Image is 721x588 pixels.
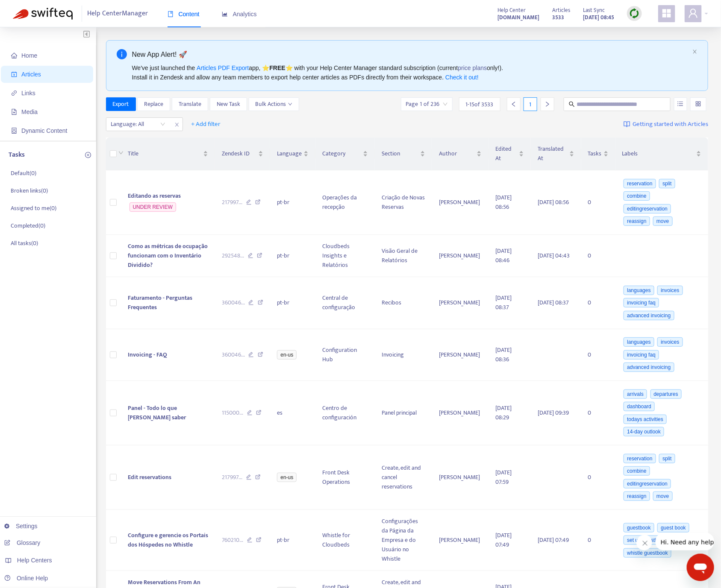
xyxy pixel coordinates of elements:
td: Whistle for Cloudbeds [315,510,375,571]
a: [DOMAIN_NAME] [497,12,539,22]
span: languages [624,286,654,295]
span: Zendesk ID [222,149,257,158]
img: sync.dc5367851b00ba804db3.png [629,8,640,19]
td: 0 [581,277,615,329]
th: Labels [615,137,708,170]
td: [PERSON_NAME] [432,381,489,445]
span: Last Sync [583,6,605,15]
span: [DATE] 08:36 [495,345,512,364]
p: All tasks ( 0 ) [11,239,38,248]
span: [DATE] 08:37 [495,293,512,312]
td: Create, edit and cancel reservations [375,445,432,510]
span: left [511,101,517,107]
span: Help Center Manager [88,6,148,22]
span: en-us [277,473,297,482]
span: reassign [624,491,650,501]
img: image-link [624,121,630,128]
span: invoicing faq [624,350,659,360]
span: todays activities [624,415,667,424]
span: Editando as reservas [128,191,181,201]
span: [DATE] 07:49 [538,535,569,545]
td: [PERSON_NAME] [432,235,489,277]
span: info-circle [117,49,127,59]
span: account-book [11,71,17,77]
span: home [11,53,17,59]
span: Category [322,149,361,158]
th: Zendesk ID [215,137,271,170]
td: Operações da recepção [315,170,375,235]
span: Links [21,90,35,97]
span: departures [650,389,682,399]
span: combine [624,466,650,476]
img: Swifteq [13,8,73,20]
th: Tasks [581,137,615,170]
td: 0 [581,445,615,510]
td: Central de configuração [315,277,375,329]
span: Edited At [495,144,517,163]
span: unordered-list [677,101,683,107]
td: Panel principal [375,381,432,445]
span: split [659,454,675,463]
span: Dynamic Content [21,127,67,134]
span: Articles [21,71,41,78]
td: [PERSON_NAME] [432,170,489,235]
button: Translate [172,97,208,111]
th: Section [375,137,432,170]
th: Title [121,137,215,170]
th: Author [432,137,489,170]
b: FREE [269,64,285,71]
button: close [692,49,697,55]
td: Invoicing [375,329,432,381]
span: Translate [179,99,201,109]
span: right [544,101,550,107]
td: [PERSON_NAME] [432,445,489,510]
button: Replace [137,97,170,111]
div: We've just launched the app, ⭐ ⭐️ with your Help Center Manager standard subscription (current on... [132,63,689,82]
span: split [659,179,675,188]
span: 760210 ... [222,535,243,545]
span: invoicing faq [624,298,659,307]
button: unordered-list [674,97,687,111]
td: 0 [581,170,615,235]
span: + Add filter [191,119,221,129]
span: move [653,216,672,226]
span: appstore [662,8,672,18]
span: guestbook [624,523,654,532]
td: 0 [581,381,615,445]
span: [DATE] 09:39 [538,408,569,418]
p: Tasks [9,150,25,160]
span: reassign [624,216,650,226]
span: Invoicing - FAQ [128,350,167,360]
span: 1 - 15 of 3533 [466,100,494,109]
td: Criação de Novas Reservas [375,170,432,235]
span: Articles [552,6,570,15]
iframe: Close message [636,535,653,551]
span: search [569,101,575,107]
span: Home [21,52,37,59]
button: Export [106,97,136,111]
td: pt-br [270,170,315,235]
span: Como as métricas de ocupação funcionam com o Inventário Dividido? [128,241,208,270]
span: [DATE] 08:37 [538,298,569,307]
th: Category [315,137,375,170]
button: + Add filter [185,117,227,131]
span: Help Center [497,6,526,15]
span: 14-day outlook [624,427,664,436]
iframe: Button to launch messaging window [687,554,714,581]
button: Bulk Actionsdown [249,97,299,111]
span: combine [624,191,650,201]
span: UNDER REVIEW [129,202,176,212]
div: New App Alert! 🚀 [132,49,689,60]
span: guest book [657,523,689,532]
strong: 3533 [552,13,564,22]
td: 0 [581,510,615,571]
td: pt-br [270,277,315,329]
span: [DATE] 07:59 [495,468,512,487]
span: Edit reservations [128,472,171,482]
span: Labels [622,149,695,158]
a: price plans [458,64,487,71]
span: editingreservation [624,204,671,214]
button: New Task [210,97,247,111]
td: [PERSON_NAME] [432,510,489,571]
a: Check it out! [445,74,479,81]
